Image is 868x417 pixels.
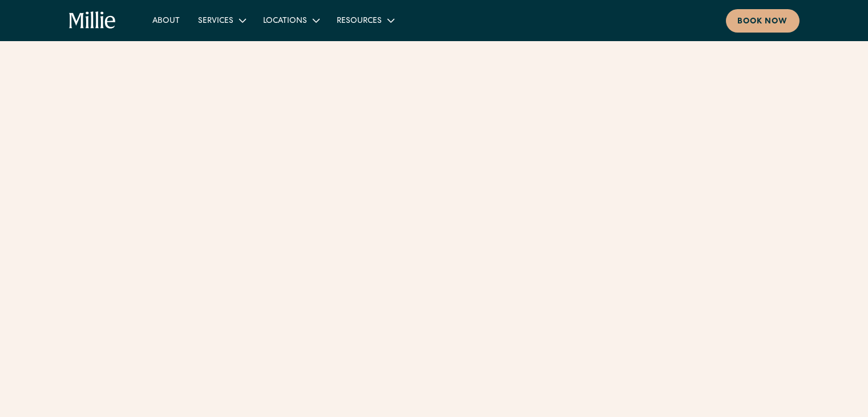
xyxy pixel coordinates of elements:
[215,85,653,146] h1: Clinical Eligibility for [MEDICAL_DATA] at [GEOGRAPHIC_DATA]
[198,15,233,27] div: Services
[254,11,328,30] div: Locations
[238,389,653,408] li: [MEDICAL_DATA]
[69,11,116,30] a: home
[328,11,402,30] div: Resources
[215,146,653,297] p: Please note that these are not the only factors that determine your eligibility, and that all cas...
[189,11,254,30] div: Services
[143,11,189,30] a: About
[215,297,653,316] p: ‍
[263,15,307,27] div: Locations
[215,319,496,330] strong: Do you have any of the following chronic conditions?
[737,16,788,28] div: Book now
[337,15,382,27] div: Resources
[215,168,636,199] strong: If you answer “Yes” to any of the following questions, [PERSON_NAME] is likely not a good fit for...
[726,9,800,33] a: Book now
[227,281,437,294] a: [EMAIL_ADDRESS][DOMAIN_NAME]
